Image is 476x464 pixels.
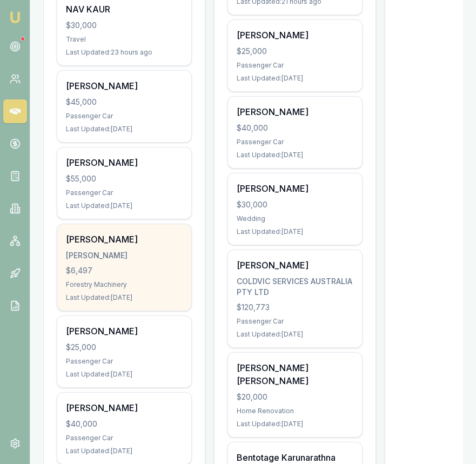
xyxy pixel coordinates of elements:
div: Passenger Car [237,61,353,70]
div: [PERSON_NAME] [237,105,353,118]
div: Forestry Machinery [66,280,183,289]
div: $120,773 [237,302,353,313]
div: [PERSON_NAME] [66,156,183,169]
div: Last Updated: [DATE] [66,447,183,455]
div: Travel [66,35,183,44]
div: Last Updated: [DATE] [66,370,183,379]
div: Home Renovation [237,407,353,415]
div: Passenger Car [66,112,183,120]
div: $45,000 [66,97,183,107]
div: [PERSON_NAME] [237,182,353,195]
div: Passenger Car [66,189,183,197]
div: $6,497 [66,265,183,276]
div: Passenger Car [66,434,183,442]
div: Last Updated: [DATE] [66,201,183,210]
div: Passenger Car [237,317,353,326]
div: Last Updated: [DATE] [66,125,183,133]
div: [PERSON_NAME] [66,250,183,261]
div: [PERSON_NAME] [237,259,353,272]
div: [PERSON_NAME] [PERSON_NAME] [237,361,353,387]
div: [PERSON_NAME] [66,401,183,414]
div: $20,000 [237,392,353,402]
div: Last Updated: [DATE] [237,151,353,159]
div: $25,000 [237,46,353,57]
div: Last Updated: [DATE] [237,74,353,83]
img: emu-icon-u.png [9,11,22,24]
div: Last Updated: [DATE] [66,293,183,302]
div: [PERSON_NAME] [66,79,183,92]
div: [PERSON_NAME] [66,233,183,246]
div: Passenger Car [237,138,353,146]
div: NAV KAUR [66,3,183,16]
div: Wedding [237,214,353,223]
div: $40,000 [66,419,183,429]
div: [PERSON_NAME] [66,325,183,338]
div: Last Updated: [DATE] [237,420,353,428]
div: Last Updated: [DATE] [237,330,353,339]
div: Passenger Car [66,357,183,366]
div: Bentotage Karunarathna [237,451,353,464]
div: $30,000 [66,20,183,31]
div: Last Updated: 23 hours ago [66,48,183,57]
div: [PERSON_NAME] [237,29,353,42]
div: $55,000 [66,173,183,184]
div: $30,000 [237,199,353,210]
div: COLDVIC SERVICES AUSTRALIA PTY LTD [237,276,353,298]
div: Last Updated: [DATE] [237,227,353,236]
div: $40,000 [237,123,353,133]
div: $25,000 [66,342,183,353]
